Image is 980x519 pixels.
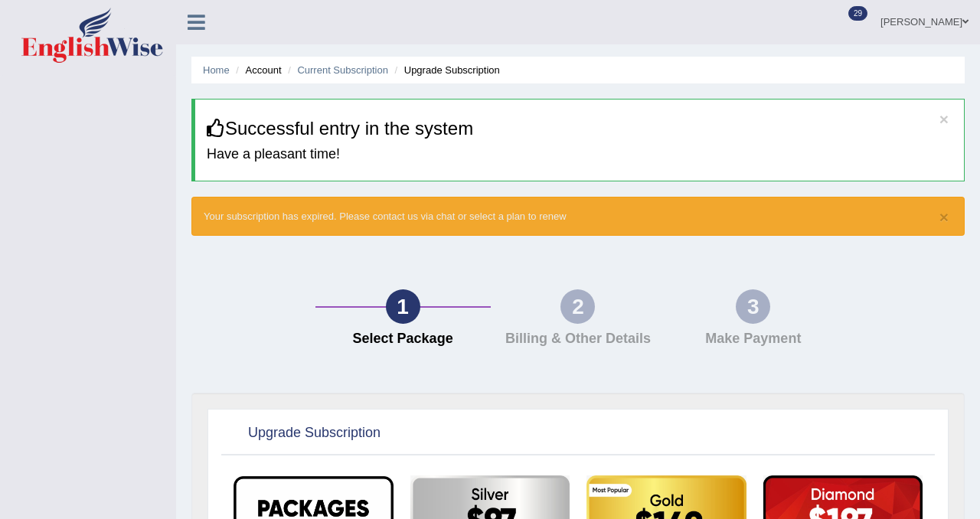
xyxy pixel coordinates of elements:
[191,197,965,236] div: Your subscription has expired. Please contact us via chat or select a plan to renew
[386,289,420,324] div: 1
[939,111,949,127] button: ×
[560,289,595,324] div: 2
[225,422,381,445] h2: Upgrade Subscription
[391,63,500,77] li: Upgrade Subscription
[498,331,658,347] h4: Billing & Other Details
[297,64,388,76] a: Current Subscription
[848,6,867,21] span: 29
[673,331,833,347] h4: Make Payment
[323,331,483,347] h4: Select Package
[232,63,281,77] li: Account
[207,119,952,139] h3: Successful entry in the system
[203,64,230,76] a: Home
[207,147,952,162] h4: Have a pleasant time!
[939,209,949,225] button: ×
[736,289,770,324] div: 3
